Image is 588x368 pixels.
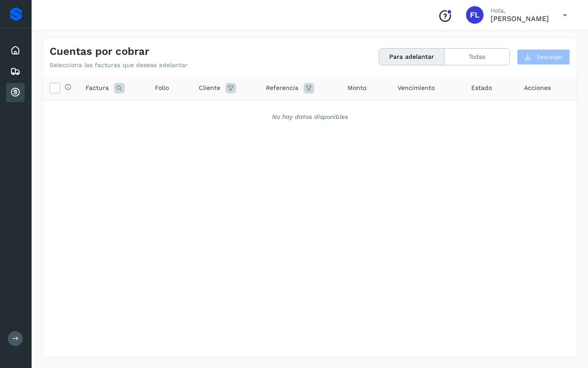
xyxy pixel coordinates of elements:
[266,83,298,93] span: Referencia
[86,83,109,93] span: Factura
[491,14,549,23] p: Fabian Lopez Calva
[199,83,220,93] span: Cliente
[537,53,563,61] span: Descargar
[155,83,169,93] span: Folio
[6,62,25,81] div: Embarques
[471,83,492,93] span: Estado
[54,112,566,121] div: No hay datos disponibles
[6,83,25,102] div: Cuentas por cobrar
[398,83,435,93] span: Vencimiento
[6,41,25,60] div: Inicio
[445,49,509,65] button: Todas
[517,49,570,65] button: Descargar
[379,49,445,65] button: Para adelantar
[50,61,188,69] p: Selecciona las facturas que deseas adelantar
[50,45,149,58] h4: Cuentas por cobrar
[524,83,551,93] span: Acciones
[491,7,549,14] p: Hola,
[348,83,366,93] span: Monto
